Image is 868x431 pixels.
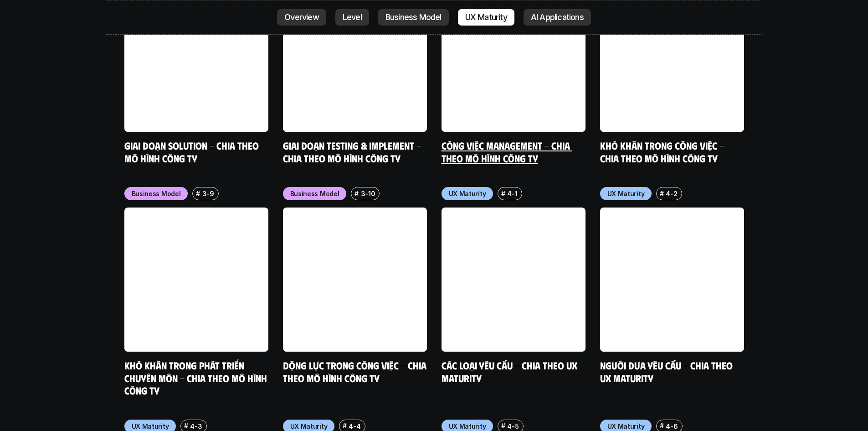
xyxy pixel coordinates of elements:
[600,139,726,164] a: Khó khăn trong công việc - Chia theo mô hình công ty
[449,421,486,431] p: UX Maturity
[354,190,359,197] h6: #
[507,189,517,198] p: 4-1
[660,422,664,429] h6: #
[277,9,326,26] a: Overview
[196,190,200,197] h6: #
[607,421,645,431] p: UX Maturity
[449,189,486,198] p: UX Maturity
[349,421,360,431] p: 4-4
[124,139,261,164] a: Giai đoạn Solution - Chia theo mô hình công ty
[501,190,505,197] h6: #
[190,421,202,431] p: 4-3
[132,421,169,431] p: UX Maturity
[290,421,328,431] p: UX Maturity
[442,359,580,384] a: Các loại yêu cầu - Chia theo UX Maturity
[442,139,572,164] a: Công việc Management - Chia theo mô hình công ty
[501,422,505,429] h6: #
[132,189,181,198] p: Business Model
[290,189,339,198] p: Business Model
[361,189,375,198] p: 3-10
[660,190,664,197] h6: #
[283,139,423,164] a: Giai đoạn Testing & Implement - Chia theo mô hình công ty
[666,189,677,198] p: 4-2
[124,359,269,396] a: Khó khăn trong phát triển chuyên môn - Chia theo mô hình công ty
[666,421,678,431] p: 4-6
[202,189,214,198] p: 3-9
[600,359,735,384] a: Người đưa yêu cầu - Chia theo UX Maturity
[184,422,188,429] h6: #
[283,359,429,384] a: Động lực trong công việc - Chia theo mô hình công ty
[343,422,347,429] h6: #
[607,189,645,198] p: UX Maturity
[507,421,519,431] p: 4-5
